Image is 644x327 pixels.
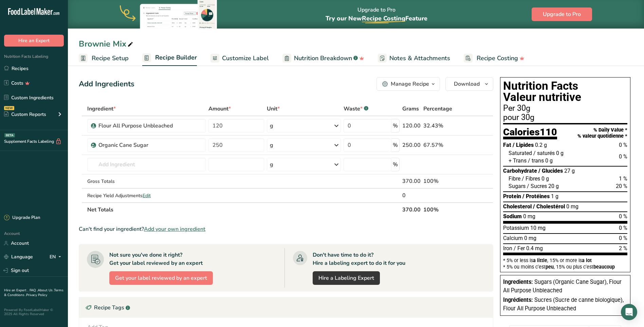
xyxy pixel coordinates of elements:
div: Add Ingredients [79,79,134,90]
span: / saturés [533,150,555,156]
span: 0 g [556,150,564,156]
span: Recipe Builder [155,53,197,62]
span: Upgrade to Pro [543,10,581,18]
div: % Daily Value * % valeur quotidienne * [577,127,627,139]
button: Download [445,77,493,91]
span: Get your label reviewed by an expert [115,274,207,282]
span: / Cholestérol [533,203,565,210]
div: * 5% ou moins c’est , 15% ou plus c’est [503,264,627,269]
span: Ingrédients: [503,297,533,303]
span: Unit [267,105,280,113]
span: Sodium [503,213,522,220]
button: Upgrade to Pro [532,7,592,21]
div: Open Intercom Messenger [621,304,637,320]
div: Powered By FoodLabelMaker © 2025 All Rights Reserved [4,308,64,316]
span: 1 % [619,175,627,182]
a: Hire an Expert . [4,288,28,293]
span: 20 % [616,183,627,189]
a: Recipe Costing [464,51,525,66]
a: Recipe Setup [79,51,129,66]
span: 0 mg [524,235,536,241]
button: Manage Recipe [376,77,440,91]
span: Try our New Feature [326,14,427,22]
span: Sucres (Sucre de canne biologique), Flour All Purpose Unbleached [503,297,624,312]
a: Privacy Policy [26,293,47,297]
button: Hire an Expert [4,35,64,47]
div: g [270,122,273,130]
span: + Trans [509,157,527,164]
a: Recipe Builder [142,50,197,66]
a: Hire a Labeling Expert [313,271,380,285]
input: Add Ingredient [87,158,206,171]
span: / Fibres [522,175,540,182]
span: 0 % [619,225,627,231]
div: 370.00 [402,177,421,185]
span: Nutrition Breakdown [294,54,352,63]
span: Cholesterol [503,203,532,210]
span: Fat [503,142,511,148]
span: 10 mg [530,225,546,231]
span: Percentage [423,105,452,113]
a: FAQ . [30,288,38,293]
div: Gross Totals [87,178,206,185]
span: beaucoup [593,264,615,270]
div: 120.00 [402,122,421,130]
span: / Fer [514,245,525,252]
span: Ingredient [87,105,116,113]
span: 0.4 mg [526,245,543,252]
a: Terms & Conditions . [4,288,63,297]
th: Net Totals [86,202,401,217]
div: Brownie Mix [79,38,134,50]
div: Can't find your ingredient? [79,225,493,233]
span: 1 g [551,193,558,200]
div: g [270,141,273,149]
div: BETA [4,133,15,137]
div: Recipe Tags [79,297,493,318]
div: 250.00 [402,141,421,149]
div: g [270,160,273,169]
a: Notes & Attachments [378,51,450,66]
div: Don't have time to do it? Hire a labeling expert to do it for you [313,251,405,267]
span: 2 % [619,245,627,252]
span: Potassium [503,225,529,231]
div: Not sure you've done it right? Get your label reviewed by an expert [109,251,203,267]
div: Flour All Purpose Unbleached [98,122,183,130]
span: Carbohydrate [503,168,537,174]
div: Manage Recipe [391,80,429,88]
a: Customize Label [210,51,269,66]
span: Sugars (Organic Cane Sugar), Flour All Purpose Unbleached [503,279,622,294]
span: / Glucides [538,168,563,174]
span: / Sucres [527,183,547,189]
span: a little [533,258,547,263]
span: 110 [540,126,557,138]
div: Custom Reports [4,111,46,118]
span: Customize Label [222,54,269,63]
div: EN [50,253,64,261]
span: 0.2 g [535,142,547,148]
div: Recipe Yield Adjustments [87,192,206,199]
div: 100% [423,177,461,185]
span: 0 mg [566,203,578,210]
a: About Us . [38,288,54,293]
span: Recipe Setup [92,54,129,63]
span: peu [546,264,554,270]
a: Nutrition Breakdown [282,51,364,66]
span: Download [454,80,480,88]
span: a lot [582,258,592,263]
span: Amount [208,105,231,113]
span: 0 % [619,153,627,160]
span: Protein [503,193,521,200]
span: Fibre [509,175,520,182]
th: 100% [422,202,462,217]
a: Language [4,251,33,263]
span: 0 % [619,142,627,148]
span: Recipe Costing [477,54,518,63]
span: / Protéines [522,193,550,200]
span: Saturated [509,150,532,156]
div: Waste [344,105,368,113]
span: 0 g [545,157,553,164]
span: 27 g [564,168,575,174]
div: 32.43% [423,122,461,130]
h1: Nutrition Facts Valeur nutritive [503,80,627,103]
div: Upgrade to Pro [326,0,427,29]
